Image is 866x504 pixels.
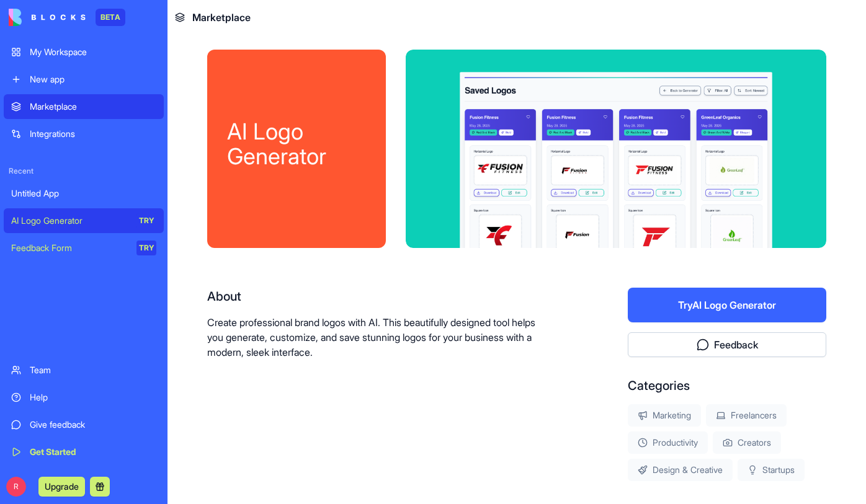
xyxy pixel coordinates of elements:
div: Productivity [628,431,708,454]
div: TRY [136,241,156,255]
div: TRY [136,213,156,228]
div: Help [30,391,156,404]
div: Marketing [628,404,701,427]
a: New app [4,67,164,92]
a: Team [4,358,164,382]
div: Team [30,364,156,376]
a: AI Logo GeneratorTRY [4,208,164,233]
p: Create professional brand logos with AI. This beautifully designed tool helps you generate, custo... [207,315,548,360]
div: Freelancers [706,404,787,427]
span: Marketplace [192,10,251,25]
span: Recent [4,166,164,176]
div: AI Logo Generator [227,119,366,169]
a: My Workspace [4,40,164,64]
a: Give feedback [4,412,164,437]
img: logo [9,9,86,26]
div: Give feedback [30,418,156,431]
div: My Workspace [30,46,156,58]
div: Get Started [30,446,156,458]
a: Upgrade [38,480,85,492]
a: Get Started [4,440,164,464]
div: Categories [628,377,826,394]
button: TryAI Logo Generator [628,288,826,322]
span: R [6,477,26,497]
div: Creators [713,431,781,454]
div: Marketplace [30,100,156,113]
a: Untitled App [4,181,164,206]
div: Startups [738,459,805,481]
a: Marketplace [4,94,164,119]
a: Help [4,385,164,410]
div: Feedback Form [11,242,128,254]
a: Integrations [4,122,164,146]
div: Design & Creative [628,459,733,481]
div: BETA [96,9,125,26]
a: BETA [9,9,125,26]
button: Feedback [628,332,826,357]
div: Untitled App [11,187,156,200]
a: Feedback FormTRY [4,236,164,260]
div: Integrations [30,128,156,140]
div: AI Logo Generator [11,214,128,227]
button: Upgrade [38,477,85,497]
div: About [207,288,548,305]
div: New app [30,73,156,86]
